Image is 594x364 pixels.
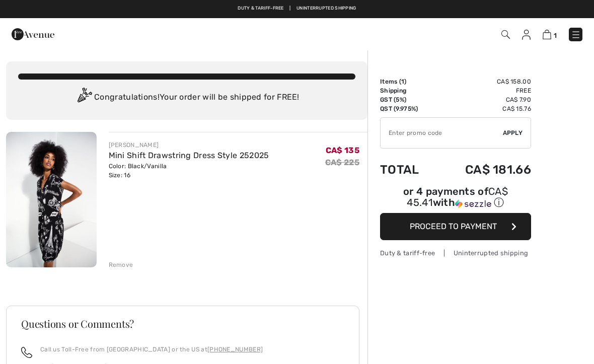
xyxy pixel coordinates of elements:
[12,29,54,38] a: 1ère Avenue
[380,187,531,209] div: or 4 payments of with
[380,86,436,95] td: Shipping
[380,248,531,258] div: Duty & tariff-free | Uninterrupted shipping
[543,28,557,40] a: 1
[503,128,523,137] span: Apply
[380,95,436,104] td: GST (5%)
[381,118,503,148] input: Promo code
[522,30,531,40] img: My Info
[325,158,359,167] s: CA$ 225
[436,95,531,104] td: CA$ 7.90
[40,345,263,354] p: Call us Toll-Free from [GEOGRAPHIC_DATA] or the US at
[380,153,436,187] td: Total
[207,346,263,353] a: [PHONE_NUMBER]
[436,77,531,86] td: CA$ 158.00
[326,145,359,155] span: CA$ 135
[109,260,133,269] div: Remove
[109,162,269,180] div: Color: Black/Vanilla Size: 16
[436,86,531,95] td: Free
[455,199,491,208] img: Sezzle
[380,187,531,213] div: or 4 payments ofCA$ 45.41withSezzle Click to learn more about Sezzle
[109,140,269,150] div: [PERSON_NAME]
[109,151,269,160] a: Mini Shift Drawstring Dress Style 252025
[74,88,94,108] img: Congratulation2.svg
[410,222,497,231] span: Proceed to Payment
[501,30,510,39] img: Search
[380,104,436,113] td: QST (9.975%)
[401,78,404,85] span: 1
[6,132,97,267] img: Mini Shift Drawstring Dress Style 252025
[571,30,581,40] img: Menu
[12,24,54,44] img: 1ère Avenue
[380,213,531,240] button: Proceed to Payment
[21,319,344,329] h3: Questions or Comments?
[436,153,531,187] td: CA$ 181.66
[21,347,32,358] img: call
[380,77,436,86] td: Items ( )
[543,30,551,39] img: Shopping Bag
[18,88,355,108] div: Congratulations! Your order will be shipped for FREE!
[436,104,531,113] td: CA$ 15.76
[407,185,508,208] span: CA$ 45.41
[554,32,557,39] span: 1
